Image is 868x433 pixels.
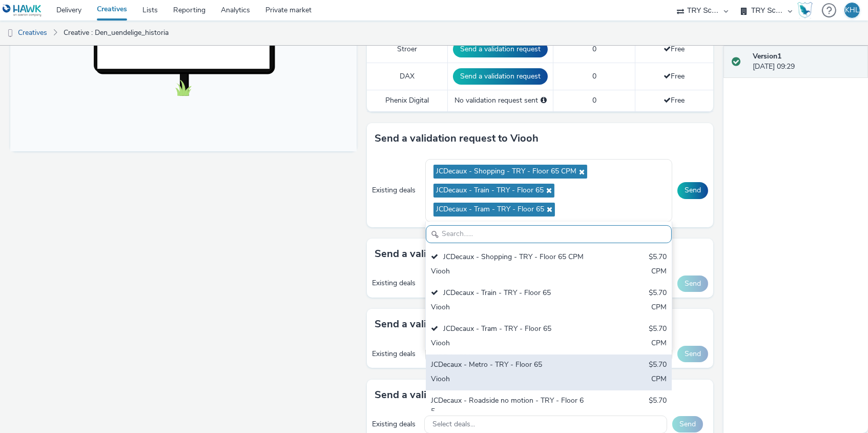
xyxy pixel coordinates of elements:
[372,278,420,288] div: Existing deals
[664,44,685,54] span: Free
[431,302,586,314] div: Viooh
[431,396,586,417] div: JCDecaux - Roadside no motion - TRY - Floor 65
[649,324,667,336] div: $5.70
[592,95,596,105] span: 0
[5,28,15,38] img: dooh
[426,225,672,243] input: Search......
[375,387,576,403] h3: Send a validation request to Phenix Digital
[3,4,42,17] img: undefined Logo
[372,419,420,429] div: Existing deals
[431,338,586,350] div: Viooh
[372,349,420,359] div: Existing deals
[436,167,576,176] span: JCDecaux - Shopping - TRY - Floor 65 CPM
[677,346,708,362] button: Send
[372,185,420,195] div: Existing deals
[651,374,667,386] div: CPM
[677,182,708,199] button: Send
[375,131,539,146] h3: Send a validation request to Viooh
[431,374,586,386] div: Viooh
[592,44,596,54] span: 0
[436,205,544,214] span: JCDecaux - Tram - TRY - Floor 65
[375,317,572,332] h3: Send a validation request to MyAdbooker
[649,360,667,371] div: $5.70
[431,288,586,300] div: JCDecaux - Train - TRY - Floor 65
[797,2,813,18] img: Hawk Academy
[592,71,596,81] span: 0
[453,68,548,85] button: Send a validation request
[664,71,685,81] span: Free
[649,396,667,417] div: $5.70
[672,416,703,432] button: Send
[797,2,817,18] a: Hawk Academy
[651,302,667,314] div: CPM
[432,420,475,429] span: Select deals...
[58,21,174,45] a: Creative : Den_uendelige_historia
[367,63,448,90] td: DAX
[651,266,667,278] div: CPM
[753,51,781,61] strong: Version 1
[431,266,586,278] div: Viooh
[651,338,667,350] div: CPM
[431,360,586,371] div: JCDecaux - Metro - TRY - Floor 65
[436,186,544,195] span: JCDecaux - Train - TRY - Floor 65
[753,51,860,72] div: [DATE] 09:29
[453,41,548,57] button: Send a validation request
[367,90,448,111] td: Phenix Digital
[453,95,548,106] div: No validation request sent
[845,3,859,18] div: KHL
[375,246,560,262] h3: Send a validation request to Broadsign
[677,275,708,292] button: Send
[431,324,586,336] div: JCDecaux - Tram - TRY - Floor 65
[367,36,448,63] td: Stroer
[649,252,667,264] div: $5.70
[431,252,586,264] div: JCDecaux - Shopping - TRY - Floor 65 CPM
[664,95,685,105] span: Free
[649,288,667,300] div: $5.70
[541,95,547,106] div: Please select a deal below and click on Send to send a validation request to Phenix Digital.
